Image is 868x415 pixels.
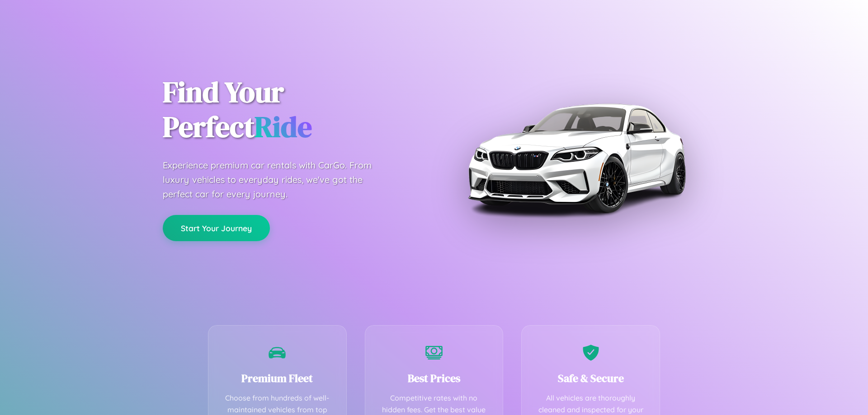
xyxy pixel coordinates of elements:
[163,158,389,201] p: Experience premium car rentals with CarGo. From luxury vehicles to everyday rides, we've got the ...
[222,371,333,386] h3: Premium Fleet
[255,107,312,146] span: Ride
[163,75,420,145] h1: Find Your Perfect
[535,371,646,386] h3: Safe & Secure
[163,215,270,241] button: Start Your Journey
[379,371,490,386] h3: Best Prices
[463,45,689,271] img: Premium BMW car rental vehicle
